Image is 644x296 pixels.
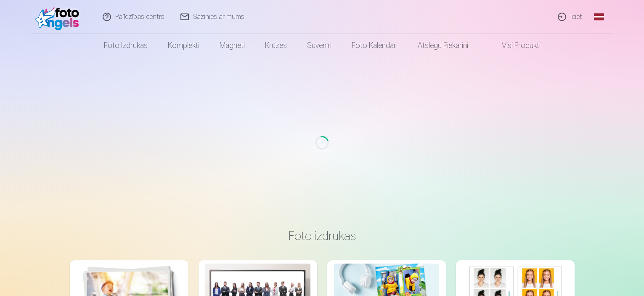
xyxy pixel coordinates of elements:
[255,34,297,57] a: Krūzes
[342,34,408,57] a: Foto kalendāri
[35,3,84,30] img: /fa1
[209,34,255,57] a: Magnēti
[94,34,158,57] a: Foto izdrukas
[478,34,551,57] a: Visi produkti
[297,34,342,57] a: Suvenīri
[77,228,568,243] h3: Foto izdrukas
[158,34,209,57] a: Komplekti
[408,34,478,57] a: Atslēgu piekariņi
